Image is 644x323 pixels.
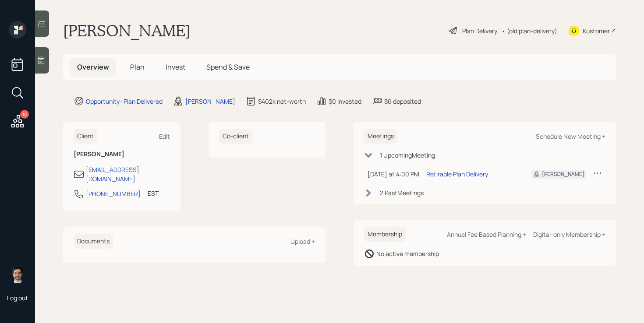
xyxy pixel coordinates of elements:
h6: Co-client [219,129,252,144]
div: Plan Delivery [462,26,497,35]
h6: Documents [74,234,113,249]
div: Schedule New Meeting + [536,132,605,140]
div: $402k net-worth [258,97,306,106]
h6: [PERSON_NAME] [74,151,170,158]
div: Log out [7,294,28,302]
span: Plan [130,62,145,72]
h1: [PERSON_NAME] [63,21,191,40]
div: [PERSON_NAME] [542,170,584,178]
div: $0 deposited [384,97,421,106]
div: Edit [159,132,170,140]
div: No active membership [376,249,439,258]
div: Retirable Plan Delivery [426,169,488,179]
div: Annual Fee Based Planning + [447,230,526,239]
h6: Client [74,129,97,144]
h6: Meetings [364,129,397,144]
div: [PHONE_NUMBER] [86,189,141,198]
div: [PERSON_NAME] [185,97,235,106]
div: 10 [20,110,29,119]
div: • (old plan-delivery) [502,26,557,35]
div: $0 invested [329,97,361,106]
div: EST [148,189,159,198]
div: [EMAIL_ADDRESS][DOMAIN_NAME] [86,165,170,183]
span: Overview [77,62,109,72]
img: jonah-coleman-headshot.png [9,266,26,283]
div: [DATE] at 4:00 PM [368,169,419,179]
div: Upload + [290,237,315,246]
div: 2 Past Meeting s [380,188,424,197]
div: Kustomer [583,26,610,35]
div: Digital-only Membership + [533,230,605,239]
span: Invest [166,62,185,72]
h6: Membership [364,227,406,242]
div: 1 Upcoming Meeting [380,151,435,160]
span: Spend & Save [206,62,250,72]
div: Opportunity · Plan Delivered [86,97,163,106]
